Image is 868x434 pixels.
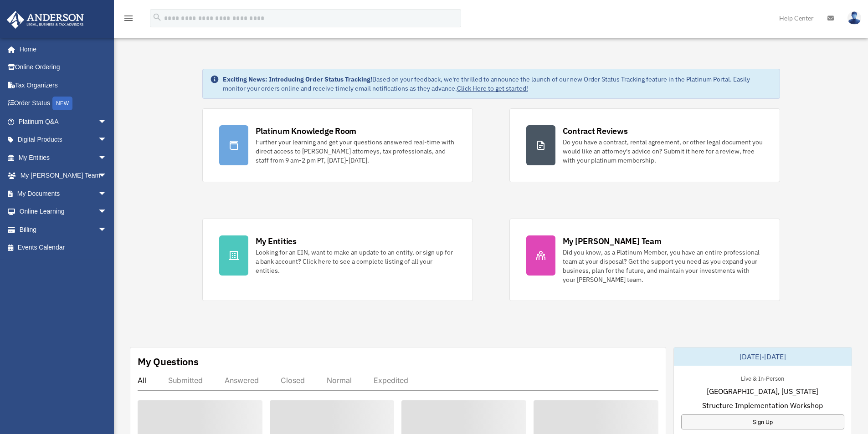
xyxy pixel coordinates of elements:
[6,220,121,239] a: Billingarrow_drop_down
[457,84,528,92] a: Click Here to get started!
[681,414,844,429] a: Sign Up
[223,75,772,93] div: Based on your feedback, we're thrilled to announce the launch of our new Order Status Tracking fe...
[6,203,121,221] a: Online Learningarrow_drop_down
[281,376,305,385] div: Closed
[152,12,162,22] i: search
[98,112,116,131] span: arrow_drop_down
[734,373,791,383] div: Live & In-Person
[6,131,121,149] a: Digital Productsarrow_drop_down
[225,376,259,385] div: Answered
[327,376,352,385] div: Normal
[509,108,780,182] a: Contract Reviews Do you have a contract, rental agreement, or other legal document you would like...
[6,94,121,113] a: Order StatusNEW
[6,167,121,185] a: My [PERSON_NAME] Teamarrow_drop_down
[223,75,372,83] strong: Exciting News: Introducing Order Status Tracking!
[6,184,121,203] a: My Documentsarrow_drop_down
[707,386,818,397] span: [GEOGRAPHIC_DATA], [US_STATE]
[98,131,116,149] span: arrow_drop_down
[98,148,116,167] span: arrow_drop_down
[563,235,662,247] div: My [PERSON_NAME] Team
[256,248,456,275] div: Looking for an EIN, want to make an update to an entity, or sign up for a bank account? Click her...
[6,40,116,58] a: Home
[202,108,473,182] a: Platinum Knowledge Room Further your learning and get your questions answered real-time with dire...
[123,16,134,24] a: menu
[256,125,357,137] div: Platinum Knowledge Room
[6,148,121,167] a: My Entitiesarrow_drop_down
[52,97,72,110] div: NEW
[98,184,116,203] span: arrow_drop_down
[563,248,763,284] div: Did you know, as a Platinum Member, you have an entire professional team at your disposal? Get th...
[256,138,456,165] div: Further your learning and get your questions answered real-time with direct access to [PERSON_NAM...
[563,138,763,165] div: Do you have a contract, rental agreement, or other legal document you would like an attorney's ad...
[6,58,121,77] a: Online Ordering
[6,239,121,257] a: Events Calendar
[123,13,134,24] i: menu
[98,203,116,221] span: arrow_drop_down
[674,347,852,366] div: [DATE]-[DATE]
[138,376,146,385] div: All
[168,376,203,385] div: Submitted
[374,376,408,385] div: Expedited
[6,76,121,94] a: Tax Organizers
[847,11,861,25] img: User Pic
[509,219,780,301] a: My [PERSON_NAME] Team Did you know, as a Platinum Member, you have an entire professional team at...
[138,355,199,368] div: My Questions
[98,220,116,239] span: arrow_drop_down
[4,11,87,29] img: Anderson Advisors Platinum Portal
[98,167,116,185] span: arrow_drop_down
[6,112,121,131] a: Platinum Q&Aarrow_drop_down
[256,235,297,247] div: My Entities
[202,219,473,301] a: My Entities Looking for an EIN, want to make an update to an entity, or sign up for a bank accoun...
[563,125,628,137] div: Contract Reviews
[702,400,823,411] span: Structure Implementation Workshop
